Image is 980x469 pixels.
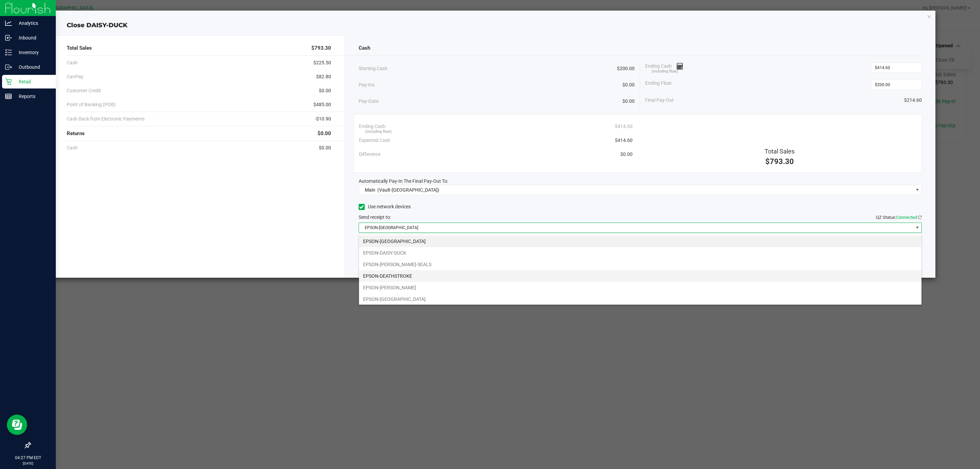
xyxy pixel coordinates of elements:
inline-svg: Reports [5,93,12,100]
span: $82.80 [316,73,331,80]
span: Expected Cash [359,137,390,144]
span: $225.50 [313,59,331,66]
p: Inbound [12,34,53,42]
span: $0.00 [620,151,633,158]
li: EPSON-[GEOGRAPHIC_DATA] [359,293,921,305]
span: -$10.90 [315,115,331,123]
span: Final Pay-Out [645,97,674,104]
li: EPSON-DAISY-DUCK [359,247,921,259]
li: EPSON-[GEOGRAPHIC_DATA] [359,236,921,247]
span: Connected [896,215,917,220]
span: Ending Cash [645,63,683,73]
inline-svg: Inbound [5,34,12,41]
span: Ending Cash [359,123,386,130]
span: $414.60 [615,123,633,130]
span: $0.00 [319,144,331,151]
span: Pay-Ins [359,81,375,88]
p: Retail [12,78,53,86]
span: Automatically Pay-In The Final Pay-Out To: [359,178,448,184]
span: $0.00 [622,81,635,88]
span: Difference [359,151,380,158]
span: Cash [67,59,78,66]
label: Use network devices [359,203,411,210]
span: Send receipt to: [359,214,391,220]
span: Starting Cash [359,65,388,72]
span: Ending Float [645,80,672,90]
span: $0.00 [319,87,331,94]
inline-svg: Inventory [5,49,12,56]
span: Total Sales [765,148,795,155]
span: $0.00 [622,98,635,105]
inline-svg: Analytics [5,20,12,27]
li: EPSON-[PERSON_NAME] [359,282,921,293]
span: $485.00 [313,101,331,108]
span: Cash Back from Electronic Payments [67,115,145,123]
p: Inventory [12,48,53,56]
inline-svg: Retail [5,78,12,85]
span: Main [365,187,375,193]
p: Reports [12,92,53,100]
p: Outbound [12,63,53,71]
p: Analytics [12,19,53,27]
span: $200.00 [617,65,635,72]
span: CanPay [67,73,83,80]
span: $793.30 [311,44,331,52]
span: Total Sales [67,44,92,52]
span: QZ Status: [876,215,922,220]
div: Close DAISY-DUCK [50,21,936,30]
iframe: Resource center [7,415,27,435]
span: $793.30 [765,157,794,166]
span: Point of Banking (POB) [67,101,116,108]
p: 04:27 PM EDT [3,455,53,461]
span: (including float) [365,129,392,135]
li: EPSON-[PERSON_NAME]-SEALS [359,259,921,270]
li: EPSON-DEATHSTROKE [359,270,921,282]
div: Returns [67,126,331,141]
span: $0.00 [317,130,331,138]
span: $214.60 [904,97,922,104]
span: (including float) [652,69,678,75]
span: Pay-Outs [359,98,378,105]
inline-svg: Outbound [5,64,12,70]
span: (Vault-[GEOGRAPHIC_DATA]) [377,187,439,193]
span: Cash [359,44,370,52]
span: Cash [67,144,78,151]
span: Customer Credit [67,87,101,94]
span: EPSON-[GEOGRAPHIC_DATA] [359,223,913,232]
p: [DATE] [3,461,53,466]
span: $414.60 [615,137,633,144]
